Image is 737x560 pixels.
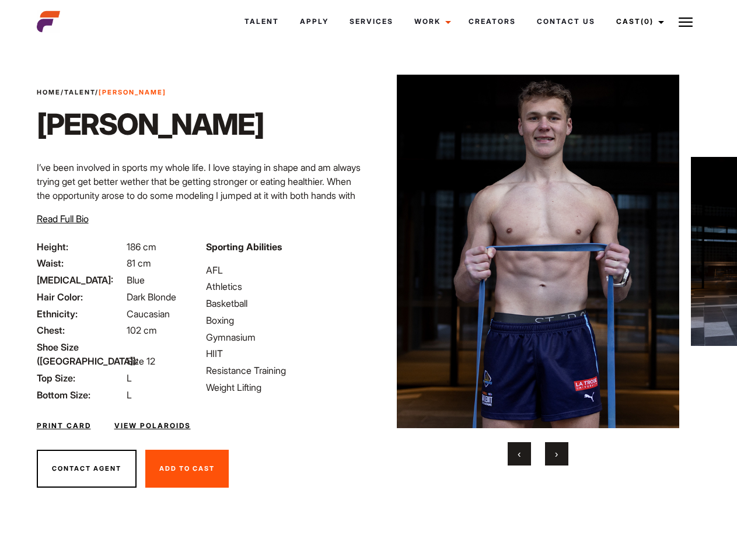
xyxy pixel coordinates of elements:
[234,6,289,37] a: Talent
[206,279,361,293] li: Athletics
[206,241,282,253] strong: Sporting Abilities
[206,263,361,277] li: AFL
[37,213,89,225] span: Read Full Bio
[64,88,95,96] a: Talent
[206,313,361,327] li: Boxing
[114,421,191,431] a: View Polaroids
[518,448,521,460] span: Previous
[37,87,166,97] span: / /
[37,323,124,337] span: Chest:
[555,448,558,460] span: Next
[679,15,693,29] img: Burger icon
[145,450,229,488] button: Add To Cast
[37,212,89,226] button: Read Full Bio
[206,330,361,344] li: Gymnasium
[404,6,458,37] a: Work
[37,290,124,304] span: Hair Color:
[206,363,361,377] li: Resistance Training
[641,17,654,26] span: (0)
[37,340,124,368] span: Shoe Size ([GEOGRAPHIC_DATA]):
[127,257,151,269] span: 81 cm
[289,6,339,37] a: Apply
[127,355,155,367] span: Size 12
[37,273,124,287] span: [MEDICAL_DATA]:
[159,464,215,473] span: Add To Cast
[127,324,157,336] span: 102 cm
[37,388,124,402] span: Bottom Size:
[37,450,137,488] button: Contact Agent
[206,380,361,394] li: Weight Lifting
[127,308,170,320] span: Caucasian
[127,291,176,303] span: Dark Blonde
[99,88,166,96] strong: [PERSON_NAME]
[526,6,606,37] a: Contact Us
[37,371,124,385] span: Top Size:
[127,241,156,253] span: 186 cm
[606,6,671,37] a: Cast(0)
[206,296,361,310] li: Basketball
[458,6,526,37] a: Creators
[206,346,361,360] li: HIIT
[127,274,145,286] span: Blue
[37,421,91,431] a: Print Card
[339,6,404,37] a: Services
[37,107,264,142] h1: [PERSON_NAME]
[37,240,124,254] span: Height:
[37,88,61,96] a: Home
[37,307,124,321] span: Ethnicity:
[37,10,60,33] img: cropped-aefm-brand-fav-22-square.png
[37,256,124,270] span: Waist:
[127,372,132,384] span: L
[127,389,132,401] span: L
[37,160,362,258] p: I’ve been involved in sports my whole life. I love staying in shape and am always trying get get ...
